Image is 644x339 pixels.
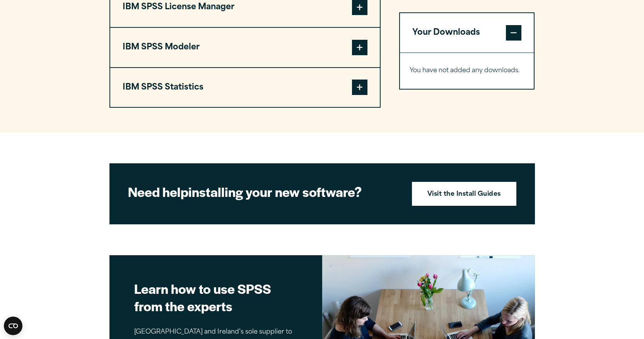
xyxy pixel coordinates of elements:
a: Visit the Install Guides [412,182,516,206]
button: Your Downloads [400,13,534,53]
div: Your Downloads [400,53,534,89]
h2: installing your new software? [128,183,399,200]
p: You have not added any downloads. [410,65,524,76]
h2: Learn how to use SPSS from the experts [134,280,297,315]
button: Open CMP widget [4,317,22,335]
button: IBM SPSS Statistics [110,68,380,107]
button: IBM SPSS Modeler [110,28,380,67]
strong: Visit the Install Guides [427,190,501,200]
strong: Need help [128,182,188,201]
